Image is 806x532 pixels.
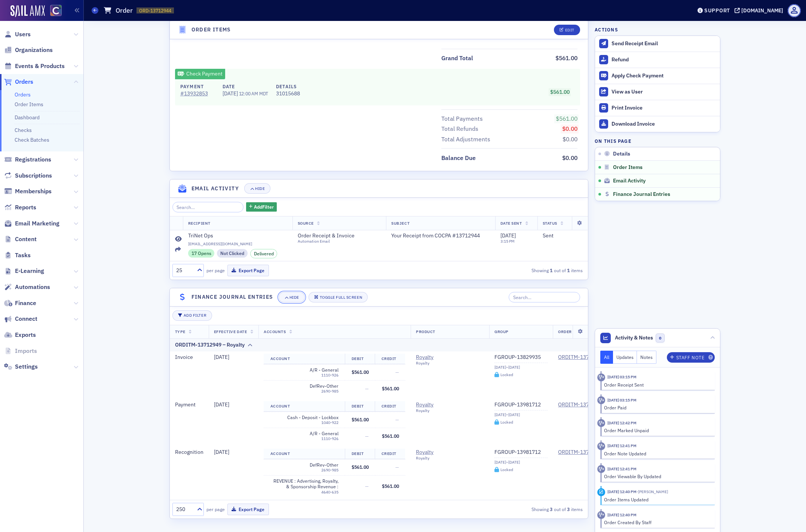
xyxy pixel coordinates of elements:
[15,331,36,339] span: Exports
[15,127,32,133] a: Checks
[382,385,399,391] span: $561.00
[604,519,710,526] div: Order Created By Staff
[615,334,653,342] span: Activity & Notes
[188,249,215,257] div: 17 Opens
[656,333,665,343] span: 0
[214,329,247,334] span: Effective Date
[543,221,557,226] span: Status
[15,363,38,371] span: Settings
[191,185,239,193] h4: Email Activity
[549,506,554,513] strong: 3
[188,221,211,226] span: Recipient
[607,374,637,379] time: 6/11/2025 03:15 PM
[612,89,716,95] div: View as User
[416,408,484,413] div: Royalty
[15,267,44,275] span: E-Learning
[15,315,37,323] span: Connect
[10,5,45,17] img: SailAMX
[563,135,577,143] span: $0.00
[555,54,577,62] span: $561.00
[270,383,338,389] span: DefRev-Other
[365,385,369,391] span: —
[239,90,258,96] span: 12:00 AM
[188,233,213,239] div: TriNet Ops
[276,83,300,90] h4: Details
[45,5,62,18] a: View Homepage
[255,187,265,191] div: Hide
[254,203,274,210] span: Add Filter
[604,427,710,434] div: Order Marked Unpaid
[441,135,490,144] div: Total Adjustments
[550,89,570,95] span: $561.00
[188,233,287,239] a: TriNet Ops
[264,354,345,364] th: Account
[562,154,577,162] span: $0.00
[597,511,605,519] div: Activity
[352,464,369,470] span: $561.00
[595,84,720,100] button: View as User
[612,40,716,47] div: Send Receipt Email
[637,489,668,494] span: Cheryl Moss
[352,369,369,375] span: $561.00
[250,249,278,258] div: Delivered
[175,401,196,408] span: Payment
[270,478,338,490] span: REVENUE : Advertising, Royalty, & Sponsorship Revenue : Royalty Revenue
[597,396,605,404] div: Activity
[382,433,399,439] span: $561.00
[244,183,270,194] button: Hide
[4,299,36,307] a: Finance
[270,490,338,495] div: 4640-635
[15,251,31,259] span: Tasks
[258,90,268,96] span: MDT
[416,456,484,461] div: Royalty
[375,449,405,459] th: Credit
[676,356,705,360] div: Staff Note
[298,233,366,239] span: Order Receipt & Invoice
[227,504,269,515] button: Export Page
[4,156,51,164] a: Registrations
[298,239,366,244] div: Automation Email
[607,489,637,494] time: 4/21/2025 12:40 PM
[391,233,480,239] span: Your Receipt from COCPA #13712944
[375,401,405,412] th: Credit
[441,54,476,63] span: Grand Total
[451,506,583,513] div: Showing out of items
[4,283,50,291] a: Automations
[175,69,225,79] div: Check Payment
[309,292,368,302] button: Toggle Full Screen
[15,235,37,243] span: Content
[500,468,513,472] div: Locked
[365,433,369,439] span: —
[607,512,637,517] time: 4/21/2025 12:40 PM
[15,91,31,98] a: Orders
[15,156,51,164] span: Registrations
[558,329,583,334] span: Order Item
[607,466,637,471] time: 4/21/2025 12:41 PM
[175,341,245,349] div: ORDITM-13712949 – Royalty
[613,178,646,184] span: Email Activity
[494,329,509,334] span: Group
[4,315,37,323] a: Connect
[597,373,605,381] div: Activity
[15,78,33,86] span: Orders
[270,415,338,420] span: Cash - Deposit - Lockbox
[604,404,710,411] div: Order Paid
[15,299,36,307] span: Finance
[604,496,710,503] div: Order Items Updated
[597,488,605,496] div: Activity
[214,354,229,360] span: [DATE]
[566,506,571,513] strong: 3
[4,62,65,70] a: Events & Products
[612,121,716,127] div: Download Invoice
[246,202,277,212] button: AddFilter
[637,351,656,364] button: Notes
[607,420,637,425] time: 4/21/2025 12:42 PM
[416,402,484,408] a: Royalty
[4,331,36,339] a: Exports
[604,381,710,388] div: Order Receipt Sent
[382,483,399,489] span: $561.00
[416,354,484,361] span: Royalty
[500,232,516,239] span: [DATE]
[270,373,338,378] div: 1110-926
